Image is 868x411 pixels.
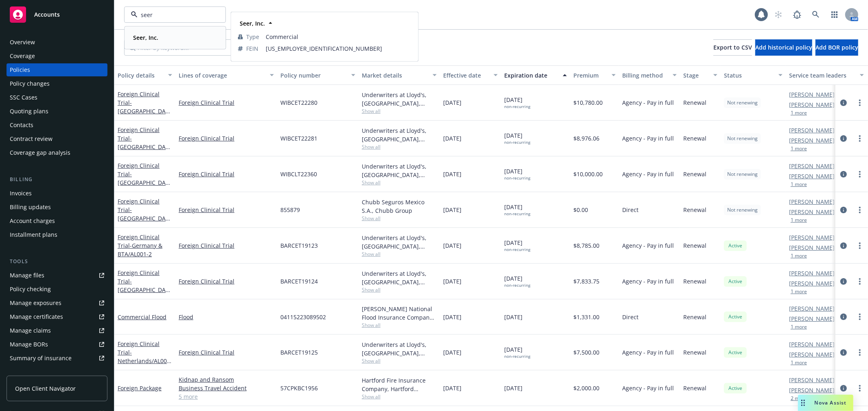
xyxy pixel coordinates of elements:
button: 1 more [791,360,807,365]
span: $8,976.06 [573,134,599,143]
span: Agency - Pay in full [622,170,674,178]
a: [PERSON_NAME] [789,136,835,145]
span: Agency - Pay in full [622,348,674,357]
span: - [GEOGRAPHIC_DATA]/AL002-LTE [118,134,170,159]
span: - [GEOGRAPHIC_DATA]/AL001-2 [118,277,170,302]
a: circleInformation [839,205,848,215]
div: non-recurring [504,354,530,359]
a: [PERSON_NAME] [789,314,835,323]
a: [PERSON_NAME] [789,386,835,394]
a: [PERSON_NAME] [789,350,835,359]
span: - [GEOGRAPHIC_DATA]/AL002-LTE [118,99,170,123]
a: circleInformation [839,134,848,143]
span: Not renewing [727,171,758,178]
span: Renewal [683,348,706,357]
a: Flood [179,313,274,321]
div: Underwriters at Lloyd's, [GEOGRAPHIC_DATA], [PERSON_NAME] of [GEOGRAPHIC_DATA], Clinical Trials I... [362,234,437,251]
a: [PERSON_NAME] [789,90,835,99]
a: Foreign Clinical Trial [179,277,274,286]
div: Coverage gap analysis [10,146,70,159]
a: Commercial Flood [118,313,166,321]
span: Show all [362,251,437,257]
button: Export to CSV [713,39,752,56]
a: more [855,205,865,215]
a: Switch app [826,6,843,23]
a: Foreign Clinical Trial [118,233,162,258]
a: SSC Cases [7,91,107,104]
a: Policies [7,63,107,76]
a: Foreign Clinical Trial [179,241,274,250]
div: Policy AI ingestions [10,366,62,379]
button: 1 more [791,182,807,187]
span: [DATE] [504,131,530,145]
div: Underwriters at Lloyd's, [GEOGRAPHIC_DATA], [PERSON_NAME] of [GEOGRAPHIC_DATA], Clinical Trials I... [362,269,437,286]
a: [PERSON_NAME] [789,162,835,170]
button: Policy number [277,65,359,85]
span: Agency - Pay in full [622,134,674,143]
span: [US_EMPLOYER_IDENTIFICATION_NUMBER] [266,44,411,53]
div: Status [724,71,774,80]
span: Not renewing [727,99,758,106]
button: Service team leaders [786,65,867,85]
a: circleInformation [839,241,848,251]
span: Show all [362,108,437,115]
div: Overview [10,36,35,49]
span: Commercial [266,32,411,41]
div: Summary of insurance [10,352,72,365]
div: Policy details [118,71,163,80]
button: Premium [570,65,619,85]
div: Policy changes [10,77,50,90]
a: 5 more [179,392,274,401]
div: Drag to move [798,395,808,411]
div: Effective date [443,71,489,80]
div: Underwriters at Lloyd's, [GEOGRAPHIC_DATA], [PERSON_NAME] of [GEOGRAPHIC_DATA], Clinical Trials I... [362,91,437,108]
div: SSC Cases [10,91,37,104]
div: non-recurring [504,211,530,216]
div: Premium [573,71,607,80]
span: [DATE] [443,277,461,286]
button: Nova Assist [798,395,853,411]
a: [PERSON_NAME] [789,172,835,180]
span: [DATE] [504,313,523,321]
span: Renewal [683,241,706,250]
a: circleInformation [839,312,848,322]
span: [DATE] [443,313,461,321]
span: - Netherlands/AL001-2 [118,348,172,373]
a: Installment plans [7,228,107,241]
span: Manage exposures [7,296,107,309]
a: [PERSON_NAME] [789,243,835,252]
a: [PERSON_NAME] [789,340,835,348]
span: 57CPKBC1956 [280,384,318,392]
a: circleInformation [839,98,848,108]
button: Add BOR policy [816,39,858,56]
span: WIBCET22281 [280,134,317,143]
span: $8,785.00 [573,241,599,250]
span: Direct [622,205,638,214]
span: $7,833.75 [573,277,599,286]
span: Show all [362,286,437,293]
button: 1 more [791,253,807,258]
div: Account charges [10,214,55,227]
a: Coverage gap analysis [7,146,107,159]
span: Direct [622,313,638,321]
div: Underwriters at Lloyd's, [GEOGRAPHIC_DATA], [PERSON_NAME] of [GEOGRAPHIC_DATA], Clinical Trials I... [362,126,437,143]
span: Export to CSV [713,43,752,51]
a: circleInformation [839,348,848,357]
span: [DATE] [443,348,461,357]
span: [DATE] [504,238,530,252]
span: BARCET19124 [280,277,318,286]
div: Underwriters at Lloyd's, [GEOGRAPHIC_DATA], [PERSON_NAME] of [GEOGRAPHIC_DATA], Clinical Trials I... [362,162,437,179]
div: Manage exposures [10,296,61,309]
a: circleInformation [839,277,848,286]
a: Foreign Package [118,384,162,392]
button: Lines of coverage [175,65,277,85]
div: non-recurring [504,140,530,145]
a: Account charges [7,214,107,227]
span: Renewal [683,98,706,107]
a: Foreign Clinical Trial [179,205,274,214]
span: Active [727,313,743,320]
span: Add historical policy [755,43,812,51]
span: [DATE] [504,345,530,359]
a: Foreign Clinical Trial [118,162,169,195]
span: 04115223089502 [280,313,326,321]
